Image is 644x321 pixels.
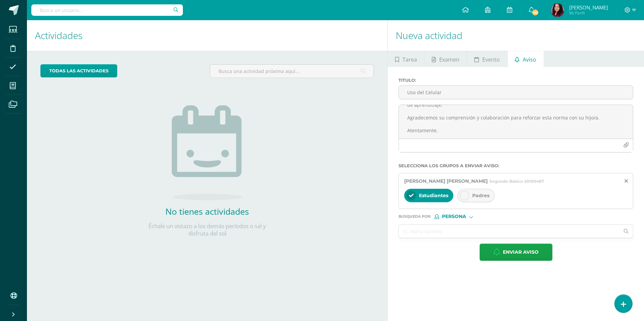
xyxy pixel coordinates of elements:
[569,10,608,16] span: Mi Perfil
[523,51,536,68] span: Aviso
[503,244,539,260] span: Enviar aviso
[396,20,636,51] h1: Nueva actividad
[388,51,424,67] a: Tarea
[467,51,507,67] a: Evento
[472,192,489,199] span: Padres
[442,215,466,218] span: Persona
[40,64,117,77] a: todas las Actividades
[140,206,275,217] h2: No tienes actividades
[210,65,374,78] input: Busca una actividad próxima aquí...
[434,214,485,219] div: [object Object]
[35,20,379,51] h1: Actividades
[419,192,448,199] span: Estudiantes
[31,4,183,16] input: Busca un usuario...
[398,163,633,168] label: Selecciona los grupos a enviar aviso :
[399,225,619,238] input: Ej. Mario Galindo
[140,222,275,237] p: Échale un vistazo a los demás períodos o sal y disfruta del sol
[480,244,552,261] button: Enviar aviso
[551,3,564,17] img: d1a1e1938b2129473632f39149ad8a41.png
[569,4,608,11] span: [PERSON_NAME]
[482,51,500,68] span: Evento
[508,51,544,67] a: Aviso
[172,105,243,200] img: no_activities.png
[532,9,539,16] span: 145
[398,78,633,83] label: Titulo :
[402,51,417,68] span: Tarea
[399,86,633,99] input: Titulo
[398,215,431,218] span: Búsqueda por :
[424,51,466,67] a: Examen
[439,51,459,68] span: Examen
[404,178,488,184] span: [PERSON_NAME] [PERSON_NAME]
[399,105,633,139] textarea: Estimados padres de familia, Les informamos que [DATE], durante el horario escolar, su hija [PERS...
[489,179,544,184] span: Segundo Básico 20190487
